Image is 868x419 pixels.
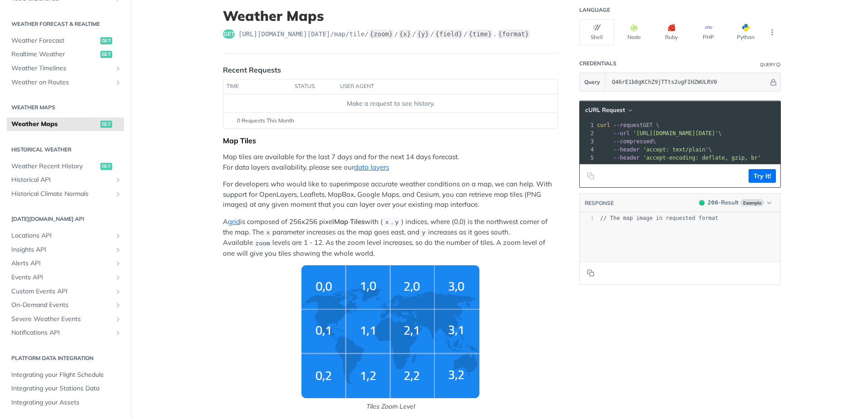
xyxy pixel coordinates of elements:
[422,229,425,236] span: y
[114,329,122,336] button: Show subpages for Notifications API
[597,122,610,128] span: curl
[580,154,595,162] div: 5
[580,146,595,154] div: 4
[7,62,124,75] a: Weather TimelinesShow subpages for Weather Timelines
[7,229,124,243] a: Locations APIShow subpages for Locations API
[749,169,776,183] button: Try It!
[223,29,235,39] span: get
[7,312,124,326] a: Severe Weather EventsShow subpages for Severe Weather Events
[580,137,595,146] div: 3
[114,176,122,184] button: Show subpages for Historical API
[579,19,614,45] button: Shell
[385,219,389,226] span: x
[616,19,651,45] button: Node
[613,130,630,136] span: --url
[11,231,112,240] span: Locations API
[728,19,763,45] button: Python
[579,60,616,67] div: Credentials
[579,6,610,14] div: Language
[607,73,769,91] input: apikey
[223,402,558,411] p: Tiles Zoom Level
[11,315,112,324] span: Severe Weather Events
[395,219,399,226] span: y
[11,36,98,45] span: Weather Forecast
[654,19,689,45] button: Ruby
[223,217,558,258] p: A is composed of 256x256 pixel with ( , ) indices, where (0,0) is the northwest corner of the map...
[11,175,112,185] span: Historical API
[337,79,539,94] th: user agent
[7,146,124,154] h2: Historical Weather
[740,199,764,206] span: Example
[11,370,122,380] span: Integrating your Flight Schedule
[11,273,112,282] span: Events API
[7,117,124,131] a: Weather Mapsget
[585,106,625,114] span: cURL Request
[613,138,653,145] span: --compressed
[11,328,112,337] span: Notifications API
[291,79,337,94] th: status
[223,8,558,24] h1: Weather Maps
[11,301,112,310] span: On-Demand Events
[613,122,643,128] span: --request
[11,245,112,254] span: Insights API
[7,285,124,298] a: Custom Events APIShow subpages for Custom Events API
[613,155,640,161] span: --header
[238,29,530,39] span: https://api.tomorrow.io/v4/map/tile/{zoom}/{x}/{y}/{field}/{time}.{format}
[7,257,124,270] a: Alerts APIShow subpages for Alerts API
[114,246,122,253] button: Show subpages for Insights API
[227,99,554,108] div: Make a request to see history.
[597,138,656,145] span: \
[114,302,122,309] button: Show subpages for On-Demand Events
[768,28,776,36] svg: More ellipsis
[100,163,112,170] span: get
[7,326,124,340] a: Notifications APIShow subpages for Notifications API
[369,29,394,39] label: {zoom}
[100,37,112,44] span: get
[223,136,558,145] div: Map Tiles
[354,163,389,171] a: data layers
[255,240,270,247] span: zoom
[580,129,595,137] div: 2
[223,79,291,94] th: time
[695,198,776,207] button: 200200-ResultExample
[580,73,605,91] button: Query
[11,120,98,129] span: Weather Maps
[228,217,240,226] a: grid
[114,79,122,86] button: Show subpages for Weather on Routes
[597,122,659,128] span: GET \
[7,215,124,223] h2: [DATE][DOMAIN_NAME] API
[11,50,98,59] span: Realtime Weather
[7,298,124,312] a: On-Demand EventsShow subpages for On-Demand Events
[11,259,112,268] span: Alerts API
[643,155,761,161] span: 'accept-encoding: deflate, gzip, br'
[7,48,124,61] a: Realtime Weatherget
[114,190,122,198] button: Show subpages for Historical Climate Normals
[580,121,595,129] div: 1
[498,29,530,39] label: {format}
[7,34,124,48] a: Weather Forecastget
[7,76,124,89] a: Weather on RoutesShow subpages for Weather on Routes
[11,384,122,393] span: Integrating your Stations Data
[11,78,112,87] span: Weather on Routes
[11,64,112,73] span: Weather Timelines
[584,169,597,183] button: Copy to clipboard
[11,287,112,296] span: Custom Events API
[699,200,705,205] span: 200
[7,243,124,257] a: Insights APIShow subpages for Insights API
[114,316,122,323] button: Show subpages for Severe Weather Events
[114,288,122,295] button: Show subpages for Custom Events API
[7,20,124,28] h2: Weather Forecast & realtime
[765,25,779,39] button: More Languages
[613,146,640,153] span: --header
[223,179,558,210] p: For developers who would like to superimpose accurate weather conditions on a map, we can help. W...
[7,396,124,409] a: Integrating your Assets
[582,106,635,115] button: cURL Request
[597,146,712,153] span: \
[7,173,124,187] a: Historical APIShow subpages for Historical API
[11,190,112,199] span: Historical Climate Normals
[597,130,722,136] span: \
[11,162,98,171] span: Weather Recent History
[633,130,718,136] span: '[URL][DOMAIN_NAME][DATE]'
[7,382,124,395] a: Integrating your Stations Data
[237,117,294,125] span: 0 Requests This Month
